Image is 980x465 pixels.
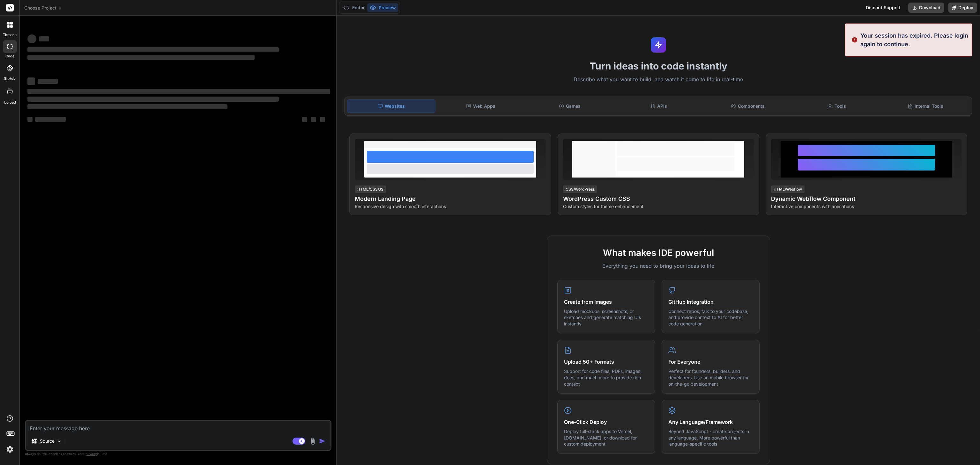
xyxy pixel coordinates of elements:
[24,5,62,11] span: Choose Project
[771,194,962,203] h4: Dynamic Webflow Component
[526,99,613,113] div: Games
[862,3,904,13] div: Discord Support
[27,104,227,109] span: ‌
[309,438,316,445] img: attachment
[563,185,597,193] div: CSS/WordPress
[340,60,976,72] h1: Turn ideas into code instantly
[668,418,753,426] h4: Any Language/Framework
[319,438,325,444] img: icon
[302,117,307,122] span: ‌
[668,368,753,387] p: Perfect for founders, builders, and developers. Use on mobile browser for on-the-go development
[39,36,49,41] span: ‌
[27,89,330,94] span: ‌
[563,194,754,203] h4: WordPress Custom CSS
[851,31,858,48] img: alert
[908,3,944,13] button: Download
[564,418,649,426] h4: One-Click Deploy
[355,203,546,210] p: Responsive design with smooth interactions
[3,32,17,38] label: threads
[668,298,753,306] h4: GitHub Integration
[882,99,969,113] div: Internal Tools
[4,100,16,105] label: Upload
[27,47,279,52] span: ‌
[320,117,325,122] span: ‌
[35,117,66,122] span: ‌
[668,308,753,327] p: Connect repos, talk to your codebase, and provide context to AI for better code generation
[437,99,524,113] div: Web Apps
[367,3,398,12] button: Preview
[347,99,435,113] div: Websites
[25,451,331,457] p: Always double-check its answers. Your in Bind
[948,3,977,13] button: Deploy
[771,203,962,210] p: Interactive components with animations
[668,428,753,447] p: Beyond JavaScript - create projects in any language. More powerful than language-specific tools
[704,99,791,113] div: Components
[563,203,754,210] p: Custom styles for theme enhancement
[564,368,649,387] p: Support for code files, PDFs, images, docs, and much more to provide rich context
[27,97,279,102] span: ‌
[341,3,367,12] button: Editor
[564,298,649,306] h4: Create from Images
[311,117,316,122] span: ‌
[355,185,386,193] div: HTML/CSS/JS
[668,358,753,366] h4: For Everyone
[5,54,14,59] label: code
[615,99,702,113] div: APIs
[85,452,97,456] span: privacy
[355,194,546,203] h4: Modern Landing Page
[40,438,55,444] p: Source
[557,246,760,259] h2: What makes IDE powerful
[564,358,649,366] h4: Upload 50+ Formats
[860,31,968,48] p: Your session has expired. Please login again to continue.
[340,76,976,84] p: Describe what you want to build, and watch it come to life in real-time
[27,77,35,85] span: ‌
[557,262,760,270] p: Everything you need to bring your ideas to life
[793,99,880,113] div: Tools
[56,439,62,444] img: Pick Models
[38,79,58,84] span: ‌
[4,444,15,455] img: settings
[27,34,36,43] span: ‌
[564,308,649,327] p: Upload mockups, screenshots, or sketches and generate matching UIs instantly
[771,185,805,193] div: HTML/Webflow
[27,117,33,122] span: ‌
[4,76,16,81] label: GitHub
[564,428,649,447] p: Deploy full-stack apps to Vercel, [DOMAIN_NAME], or download for custom deployment
[27,55,255,60] span: ‌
